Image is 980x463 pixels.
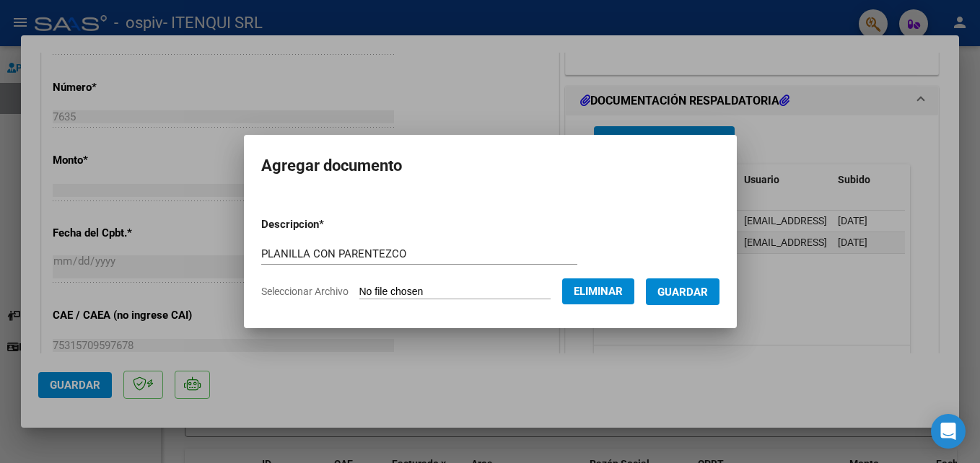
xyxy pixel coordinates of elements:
span: Guardar [657,286,708,299]
div: Open Intercom Messenger [931,414,966,449]
button: Eliminar [562,278,634,304]
h2: Agregar documento [261,152,719,180]
span: Eliminar [574,285,623,298]
button: Guardar [646,278,719,305]
p: Descripcion [261,216,399,233]
span: Seleccionar Archivo [261,286,349,297]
